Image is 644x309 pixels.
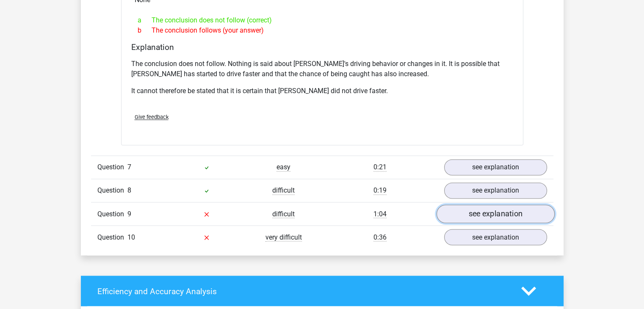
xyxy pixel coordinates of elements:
[444,229,547,245] a: see explanation
[97,162,127,172] span: Question
[127,210,131,218] span: 9
[127,163,131,171] span: 7
[131,86,513,96] p: It cannot therefore be stated that it is certain that [PERSON_NAME] did not drive faster.
[265,233,302,241] span: very difficult
[373,186,387,195] span: 0:19
[97,209,127,219] span: Question
[97,232,127,242] span: Question
[444,182,547,199] a: see explanation
[127,186,131,194] span: 8
[276,163,290,171] span: easy
[444,159,547,175] a: see explanation
[138,25,152,36] span: b
[272,210,295,218] span: difficult
[436,204,554,223] a: see explanation
[127,233,135,241] span: 10
[138,15,152,25] span: a
[135,114,169,120] span: Give feedback
[373,163,387,171] span: 0:21
[131,25,513,36] div: The conclusion follows (your answer)
[131,15,513,25] div: The conclusion does not follow (correct)
[97,286,509,296] h4: Efficiency and Accuracy Analysis
[97,185,127,196] span: Question
[373,233,387,241] span: 0:36
[373,210,387,218] span: 1:04
[131,42,513,52] h4: Explanation
[272,186,295,195] span: difficult
[131,59,513,79] p: The conclusion does not follow. Nothing is said about [PERSON_NAME]'s driving behavior or changes...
